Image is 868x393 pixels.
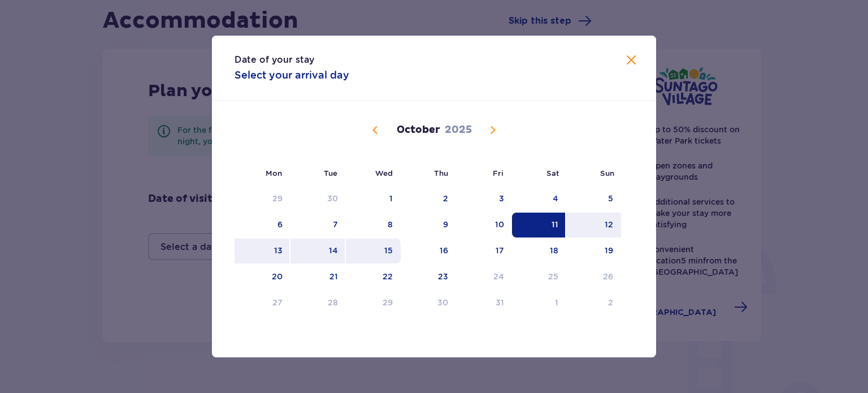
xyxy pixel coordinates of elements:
td: Choose Tuesday, September 30, 2025 as your check-out date. It’s available. [290,187,346,211]
div: 31 [496,297,504,308]
td: Choose Tuesday, October 7, 2025 as your check-out date. It’s available. [290,213,346,237]
td: Choose Thursday, October 16, 2025 as your check-out date. It’s available. [401,239,457,264]
td: Not available. Friday, October 31, 2025 [456,291,512,316]
td: Choose Sunday, October 5, 2025 as your check-out date. It’s available. [566,187,621,211]
td: Choose Friday, October 17, 2025 as your check-out date. It’s available. [456,239,512,264]
td: Choose Wednesday, October 15, 2025 as your check-out date. It’s available. [346,239,401,264]
div: 29 [272,193,283,204]
div: 20 [272,271,283,282]
td: Choose Saturday, October 18, 2025 as your check-out date. It’s available. [512,239,567,264]
td: Choose Monday, October 6, 2025 as your check-out date. It’s available. [235,213,290,237]
td: Choose Friday, October 3, 2025 as your check-out date. It’s available. [456,187,512,211]
p: 2025 [445,123,472,137]
div: 25 [548,271,558,282]
td: Choose Thursday, October 9, 2025 as your check-out date. It’s available. [401,213,457,237]
div: 24 [493,271,504,282]
div: 8 [388,219,393,230]
td: Not available. Friday, October 24, 2025 [456,265,512,290]
small: Wed [375,169,393,178]
div: 1 [389,193,393,204]
small: Fri [493,169,504,178]
div: 13 [274,245,283,256]
div: 29 [383,297,393,308]
div: 30 [327,193,338,204]
div: 3 [499,193,504,204]
td: Choose Thursday, October 2, 2025 as your check-out date. It’s available. [401,187,457,211]
div: 2 [443,193,448,204]
td: Not available. Thursday, October 30, 2025 [401,291,457,316]
div: 16 [440,245,448,256]
td: Not available. Saturday, October 25, 2025 [512,265,567,290]
td: Not available. Sunday, October 26, 2025 [566,265,621,290]
div: 9 [443,219,448,230]
td: Choose Monday, October 20, 2025 as your check-out date. It’s available. [235,265,290,290]
div: 1 [555,297,558,308]
td: Choose Sunday, November 2, 2025 as your check-out date. It’s available. [566,291,621,316]
div: 6 [277,219,283,230]
div: Calendar [212,101,656,335]
div: 27 [272,297,283,308]
td: Choose Saturday, October 4, 2025 as your check-out date. It’s available. [512,187,567,211]
p: Date of your stay [235,54,314,66]
div: 30 [437,297,448,308]
td: Choose Tuesday, October 21, 2025 as your check-out date. It’s available. [290,265,346,290]
div: 18 [550,245,558,256]
td: Choose Wednesday, October 1, 2025 as your check-out date. It’s available. [346,187,401,211]
div: 7 [333,219,338,230]
td: Choose Thursday, October 23, 2025 as your check-out date. It’s available. [401,265,457,290]
td: Selected as start date. Saturday, October 11, 2025 [512,213,567,237]
td: Choose Wednesday, October 22, 2025 as your check-out date. It’s available. [346,265,401,290]
p: October [397,123,440,137]
div: 21 [329,271,338,282]
div: 22 [383,271,393,282]
div: 4 [553,193,558,204]
td: Not available. Tuesday, October 28, 2025 [290,291,346,316]
div: 28 [328,297,338,308]
td: Choose Friday, October 10, 2025 as your check-out date. It’s available. [456,213,512,237]
td: Choose Sunday, October 19, 2025 as your check-out date. It’s available. [566,239,621,264]
div: 17 [496,245,504,256]
td: Choose Sunday, October 12, 2025 as your check-out date. It’s available. [566,213,621,237]
td: Not available. Saturday, November 1, 2025 [512,291,567,316]
small: Thu [434,169,448,178]
div: 10 [495,219,504,230]
small: Tue [324,169,337,178]
td: Choose Wednesday, October 8, 2025 as your check-out date. It’s available. [346,213,401,237]
td: Choose Monday, September 29, 2025 as your check-out date. It’s available. [235,187,290,211]
div: 11 [552,219,558,230]
div: 14 [329,245,338,256]
small: Sat [546,169,559,178]
td: Not available. Monday, October 27, 2025 [235,291,290,316]
td: Choose Monday, October 13, 2025 as your check-out date. It’s available. [235,239,290,264]
div: 15 [384,245,393,256]
p: Select your arrival day [235,68,349,82]
td: Choose Tuesday, October 14, 2025 as your check-out date. It’s available. [290,239,346,264]
div: 23 [438,271,448,282]
td: Not available. Wednesday, October 29, 2025 [346,291,401,316]
small: Mon [266,169,282,178]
